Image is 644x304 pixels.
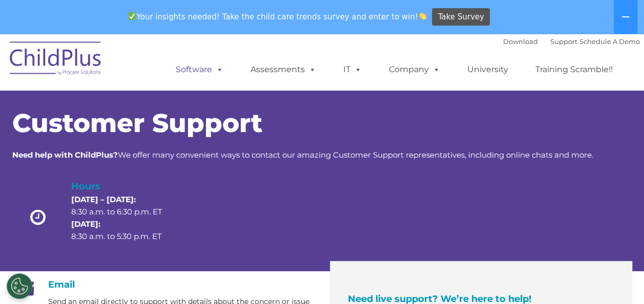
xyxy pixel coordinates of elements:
[503,37,640,46] font: |
[333,59,372,80] a: IT
[71,179,180,193] h4: Hours
[12,150,593,160] span: We offer many convenient ways to contact our amazing Customer Support representatives, including ...
[379,59,450,80] a: Company
[579,37,640,46] a: Schedule A Demo
[525,59,623,80] a: Training Scramble!!
[438,8,484,26] span: Take Survey
[71,194,136,204] strong: [DATE] – [DATE]:
[7,273,32,299] button: Cookies Settings
[128,12,136,20] img: ✅
[5,34,107,85] img: ChildPlus by Procare Solutions
[71,193,180,243] p: 8:30 a.m. to 6:30 p.m. ET 8:30 a.m. to 5:30 p.m. ET
[240,59,326,80] a: Assessments
[124,7,431,27] span: Your insights needed! Take the child care trends survey and enter to win!
[503,37,538,46] a: Download
[550,37,577,46] a: Support
[71,219,100,229] strong: [DATE]:
[457,59,518,80] a: University
[432,8,490,26] a: Take Survey
[165,59,234,80] a: Software
[12,279,315,290] h4: Email
[12,107,262,139] span: Customer Support
[419,12,426,20] img: 👏
[12,150,118,160] strong: Need help with ChildPlus?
